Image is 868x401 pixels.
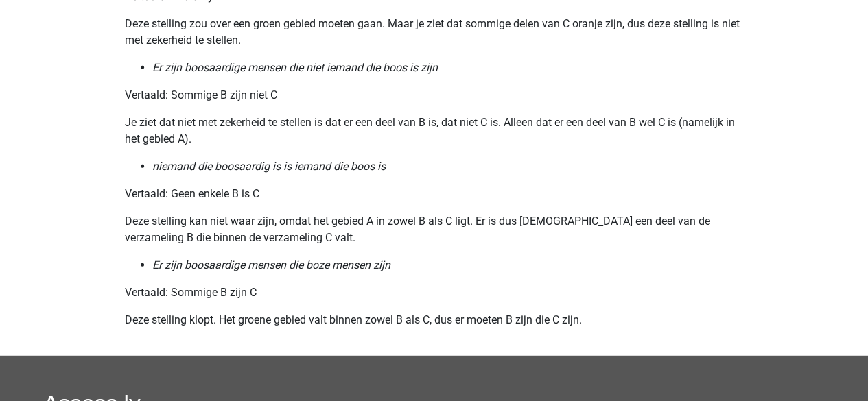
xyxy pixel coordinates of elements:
i: Er zijn boosaardige mensen die boze mensen zijn [152,258,390,271]
p: Vertaald: Sommige B zijn niet C [125,87,744,104]
p: Je ziet dat niet met zekerheid te stellen is dat er een deel van B is, dat niet C is. Alleen dat ... [125,114,744,147]
p: Vertaald: Sommige B zijn C [125,284,744,301]
p: Deze stelling klopt. Het groene gebied valt binnen zowel B als C, dus er moeten B zijn die C zijn. [125,312,744,328]
i: niemand die boosaardig is is iemand die boos is [152,160,386,173]
p: Vertaald: Geen enkele B is C [125,186,744,202]
p: Deze stelling kan niet waar zijn, omdat het gebied A in zowel B als C ligt. Er is dus [DEMOGRAPHI... [125,213,744,246]
i: Er zijn boosaardige mensen die niet iemand die boos is zijn [152,61,438,74]
p: Deze stelling zou over een groen gebied moeten gaan. Maar je ziet dat sommige delen van C oranje ... [125,16,744,49]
